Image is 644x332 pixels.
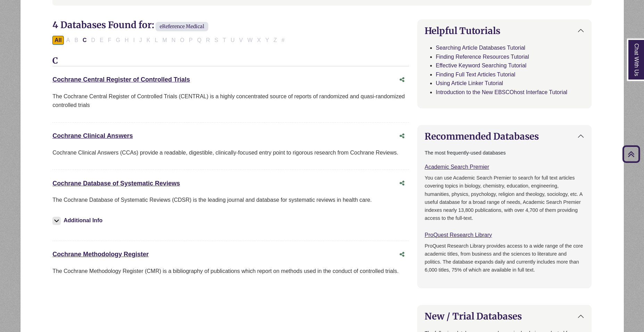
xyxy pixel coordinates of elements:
h3: C [52,56,409,66]
button: New / Trial Databases [418,305,591,327]
span: eReference Medical [156,22,208,31]
a: Introduction to the New EBSCOhost Interface Tutorial [436,89,567,95]
p: ProQuest Research Library provides access to a wide range of the core academic titles, from busin... [425,242,584,274]
a: Cochrane Clinical Answers [52,132,133,139]
a: Cochrane Central Register of Controlled Trials [52,76,190,83]
a: Cochrane Database of Systematic Reviews [52,180,180,187]
p: The most frequently-used databases [425,149,584,157]
a: Using Article Linker Tutorial [436,80,503,86]
button: Share this database [395,248,409,261]
a: Cochrane Methodology Register [52,251,149,258]
a: Effective Keyword Searching Tutorial [436,63,526,68]
p: The Cochrane Central Register of Controlled Trials (CENTRAL) is a highly concentrated source of r... [52,92,409,110]
button: Additional Info [52,216,104,225]
a: Academic Search Premier [425,164,489,170]
p: The Cochrane Methodology Register (CMR) is a bibliography of publications which report on methods... [52,267,409,276]
a: ProQuest Research Library [425,232,492,238]
a: Finding Full Text Articles Tutorial [436,72,515,77]
button: Share this database [395,73,409,86]
a: Searching Article Databases Tutorial [436,45,525,51]
span: 4 Databases Found for: [52,19,154,31]
a: Back to Top [620,149,642,159]
p: You can use Academic Search Premier to search for full text articles covering topics in biology, ... [425,174,584,222]
p: The Cochrane Database of Systematic Reviews (CDSR) is the leading journal and database for system... [52,196,409,205]
p: Cochrane Clinical Answers (CCAs) provide a readable, digestible, clinically-focused entry point t... [52,148,409,157]
button: Helpful Tutorials [418,20,591,42]
button: Share this database [395,177,409,190]
a: Finding Reference Resources Tutorial [436,54,529,60]
div: Alpha-list to filter by first letter of database name [52,37,287,43]
button: Filter Results C [81,36,89,45]
button: Share this database [395,130,409,143]
button: All [52,36,64,45]
button: Recommended Databases [418,125,591,147]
